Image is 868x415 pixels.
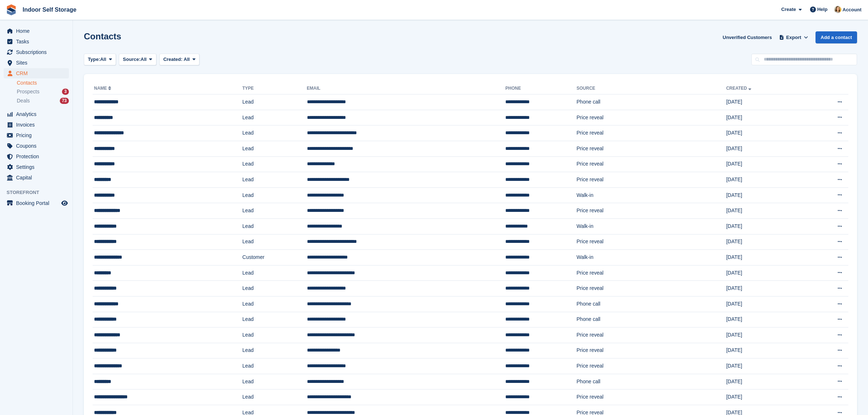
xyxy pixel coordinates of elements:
td: Lead [242,187,307,203]
td: Lead [242,218,307,234]
td: Lead [242,156,307,172]
span: Capital [16,172,60,183]
td: Lead [242,172,307,188]
span: Help [817,6,828,13]
td: [DATE] [726,250,804,265]
td: [DATE] [726,296,804,312]
th: Type [242,83,307,94]
span: Home [16,26,60,36]
a: Add a contact [816,31,857,43]
span: All [141,56,147,63]
td: [DATE] [726,281,804,296]
button: Export [778,31,810,43]
td: Lead [242,141,307,156]
a: Unverified Customers [720,31,775,43]
td: Walk-in [577,218,726,234]
td: Price reveal [577,110,726,125]
td: [DATE] [726,265,804,281]
td: [DATE] [726,156,804,172]
td: Price reveal [577,125,726,141]
span: Sites [16,58,60,68]
td: [DATE] [726,358,804,374]
td: Phone call [577,296,726,312]
a: Name [94,86,113,91]
a: menu [4,141,69,151]
a: menu [4,120,69,130]
span: Storefront [7,189,73,196]
td: Customer [242,250,307,265]
th: Source [577,83,726,94]
a: Contacts [17,79,69,86]
td: [DATE] [726,343,804,358]
span: Subscriptions [16,47,60,57]
td: [DATE] [726,141,804,156]
td: [DATE] [726,187,804,203]
span: CRM [16,68,60,78]
td: Lead [242,358,307,374]
span: All [100,56,106,63]
td: Lead [242,343,307,358]
td: Phone call [577,374,726,389]
span: Settings [16,162,60,172]
td: Lead [242,94,307,110]
td: Walk-in [577,250,726,265]
a: menu [4,47,69,57]
span: Create [781,6,796,13]
button: Type: All [84,54,116,66]
td: [DATE] [726,110,804,125]
a: Created [726,86,753,91]
td: [DATE] [726,327,804,343]
span: Protection [16,151,60,162]
td: [DATE] [726,234,804,250]
button: Created: All [159,54,199,66]
td: Price reveal [577,141,726,156]
td: [DATE] [726,203,804,219]
span: Prospects [17,88,39,95]
td: [DATE] [726,374,804,389]
td: Phone call [577,312,726,327]
td: Lead [242,296,307,312]
td: Lead [242,203,307,219]
img: stora-icon-8386f47178a22dfd0bd8f6a31ec36ba5ce8667c1dd55bd0f319d3a0aa187defe.svg [6,4,17,15]
span: Invoices [16,120,60,130]
td: Lead [242,265,307,281]
td: Price reveal [577,234,726,250]
a: menu [4,58,69,68]
a: Prospects 3 [17,88,69,96]
a: Deals 73 [17,97,69,105]
a: menu [4,68,69,78]
td: [DATE] [726,389,804,405]
a: menu [4,151,69,162]
td: Price reveal [577,327,726,343]
td: Lead [242,374,307,389]
td: Lead [242,281,307,296]
a: menu [4,130,69,140]
a: Indoor Self Storage [20,4,79,16]
td: [DATE] [726,172,804,188]
a: menu [4,198,69,208]
td: [DATE] [726,94,804,110]
span: All [184,57,190,62]
td: Price reveal [577,172,726,188]
span: Booking Portal [16,198,60,208]
a: menu [4,26,69,36]
span: Coupons [16,141,60,151]
a: Preview store [60,199,69,207]
td: Lead [242,125,307,141]
td: [DATE] [726,218,804,234]
th: Phone [505,83,576,94]
a: menu [4,162,69,172]
button: Source: All [119,54,156,66]
td: Price reveal [577,389,726,405]
td: Lead [242,389,307,405]
td: Price reveal [577,343,726,358]
td: [DATE] [726,312,804,327]
td: Lead [242,234,307,250]
span: Tasks [16,36,60,47]
span: Source: [123,56,140,63]
a: menu [4,36,69,47]
td: Price reveal [577,265,726,281]
span: Account [842,6,861,13]
span: Created: [163,57,183,62]
img: Emma Higgins [834,6,841,13]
